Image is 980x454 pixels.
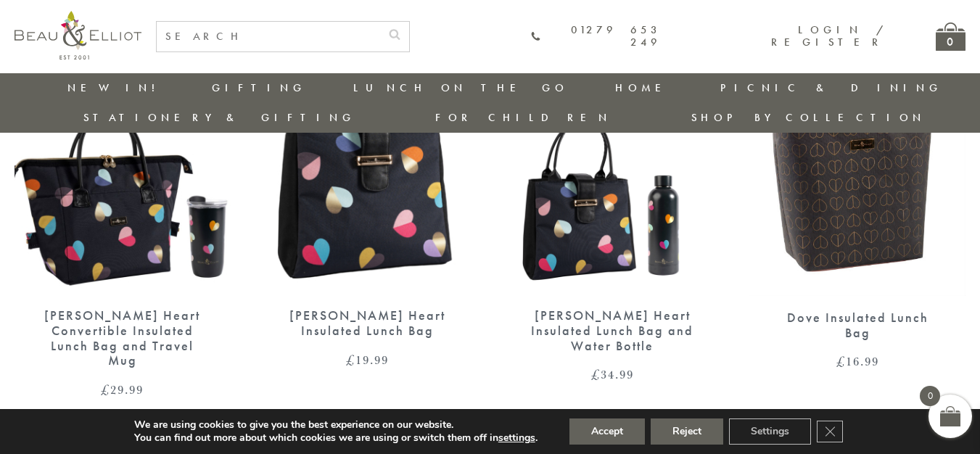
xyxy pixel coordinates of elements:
a: 0 [936,22,965,51]
span: £ [591,366,601,383]
a: For Children [435,110,612,125]
a: Emily Heart Convertible Lunch Bag and Travel Mug [PERSON_NAME] Heart Convertible Insulated Lunch ... [15,15,231,396]
img: Emily Heart Insulated Lunch Bag and Water Bottle [505,15,721,294]
button: settings [498,432,535,445]
bdi: 19.99 [346,351,389,368]
a: Login / Register [771,22,885,49]
button: Reject [651,418,723,445]
img: logo [15,11,141,59]
span: 0 [920,386,940,406]
bdi: 16.99 [836,352,879,370]
a: Emily Heart Insulated Lunch Bag [PERSON_NAME] Heart Insulated Lunch Bag £19.99 [260,15,476,366]
a: Emily Heart Insulated Lunch Bag and Water Bottle [PERSON_NAME] Heart Insulated Lunch Bag and Wate... [505,15,721,381]
bdi: 29.99 [101,381,144,398]
img: Dove Insulated Lunch Bag [749,15,965,296]
a: New in! [67,81,165,95]
a: Dove Insulated Lunch Bag Dove Insulated Lunch Bag £16.99 [749,15,965,368]
div: [PERSON_NAME] Heart Insulated Lunch Bag [285,308,450,338]
a: Shop by collection [691,110,926,125]
bdi: 34.99 [591,366,634,383]
img: Emily Heart Convertible Lunch Bag and Travel Mug [15,15,231,294]
button: Settings [729,418,811,445]
div: [PERSON_NAME] Heart Convertible Insulated Lunch Bag and Travel Mug [40,308,205,368]
div: Dove Insulated Lunch Bag [775,310,940,340]
a: Lunch On The Go [353,81,568,95]
input: SEARCH [157,22,380,51]
a: Stationery & Gifting [83,110,355,125]
div: [PERSON_NAME] Heart Insulated Lunch Bag and Water Bottle [530,308,696,353]
p: You can find out more about which cookies we are using or switch them off in . [134,432,538,445]
img: Emily Heart Insulated Lunch Bag [260,15,476,294]
button: Accept [569,418,645,445]
a: Home [615,81,673,95]
button: Close GDPR Cookie Banner [817,421,843,442]
a: 01279 653 249 [531,24,661,49]
a: Gifting [212,81,306,95]
span: £ [346,351,355,368]
span: £ [836,352,846,370]
a: Picnic & Dining [720,81,942,95]
p: We are using cookies to give you the best experience on our website. [134,418,538,432]
span: £ [101,381,110,398]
